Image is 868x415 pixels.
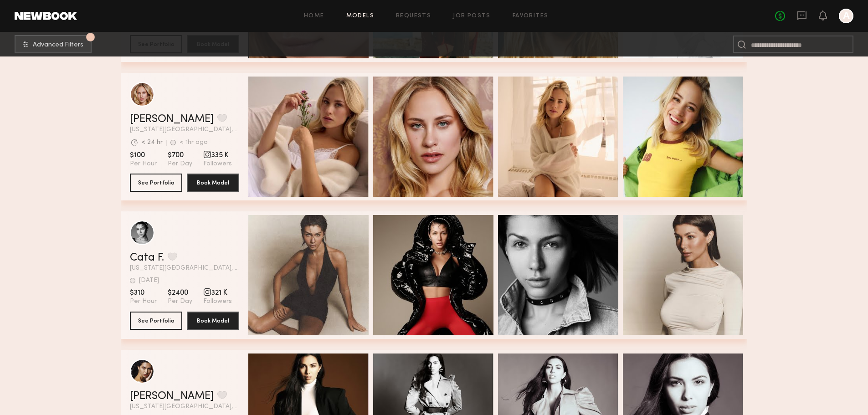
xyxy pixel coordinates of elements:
span: 1 [89,35,92,39]
span: Followers [203,297,232,306]
span: $700 [168,151,192,160]
div: < 1hr ago [180,139,208,146]
span: 335 K [203,151,232,160]
a: Requests [396,13,431,19]
span: Followers [203,160,232,168]
span: 321 K [203,288,232,297]
a: [PERSON_NAME] [130,114,214,125]
span: Per Day [168,297,192,306]
button: See Portfolio [130,312,182,330]
span: Advanced Filters [33,42,83,48]
span: Per Day [168,160,192,168]
div: < 24 hr [141,139,163,146]
span: [US_STATE][GEOGRAPHIC_DATA], [GEOGRAPHIC_DATA] [130,127,239,133]
span: $100 [130,151,157,160]
span: [US_STATE][GEOGRAPHIC_DATA], [GEOGRAPHIC_DATA] [130,265,239,272]
a: Home [304,13,324,19]
button: See Portfolio [130,174,182,192]
button: Book Model [187,312,239,330]
a: Favorites [513,13,549,19]
div: [DATE] [139,277,159,284]
button: 1Advanced Filters [15,35,92,53]
span: $310 [130,288,157,297]
span: [US_STATE][GEOGRAPHIC_DATA], [GEOGRAPHIC_DATA] [130,404,239,410]
span: Per Hour [130,297,157,306]
a: Job Posts [453,13,491,19]
span: $2400 [168,288,192,297]
button: Book Model [187,174,239,192]
a: Cata F. [130,252,164,263]
a: Models [346,13,374,19]
span: Per Hour [130,160,157,168]
a: [PERSON_NAME] [130,391,214,402]
a: A [839,9,853,23]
